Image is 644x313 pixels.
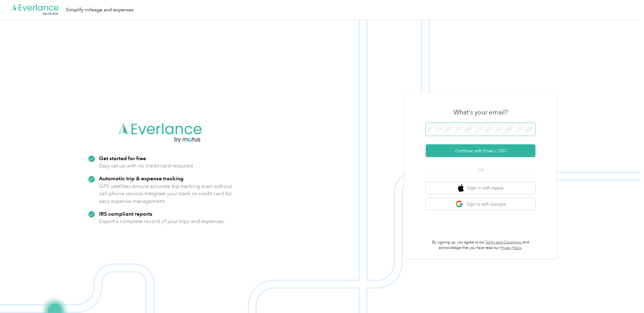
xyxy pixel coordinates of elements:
[458,184,464,192] img: apple logo
[426,198,535,210] button: google logoSign in with Google
[426,240,535,250] p: By signing up, you agree to our and acknowledge that you have read our .
[470,167,491,174] span: OR
[99,162,193,170] p: Easy set up with no credit card required
[99,175,183,182] strong: Automatic trip & expense tracking
[99,210,152,217] strong: IRS compliant reports
[500,246,522,250] a: Privacy Policy
[66,6,134,14] div: Simplify mileage and expenses
[456,200,463,208] img: google logo
[99,182,232,205] p: GPS satellites ensure accurate trip tracking even without cell phone service. Integrate your bank...
[426,182,535,194] button: apple logoSign in with Apple
[99,155,146,161] strong: Get started for free
[99,218,225,225] p: Export a complete record of your trips and expenses.
[454,108,508,117] h3: What's your email?
[486,240,522,245] a: Terms and Conditions
[426,144,535,157] button: Continue with Email / SSO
